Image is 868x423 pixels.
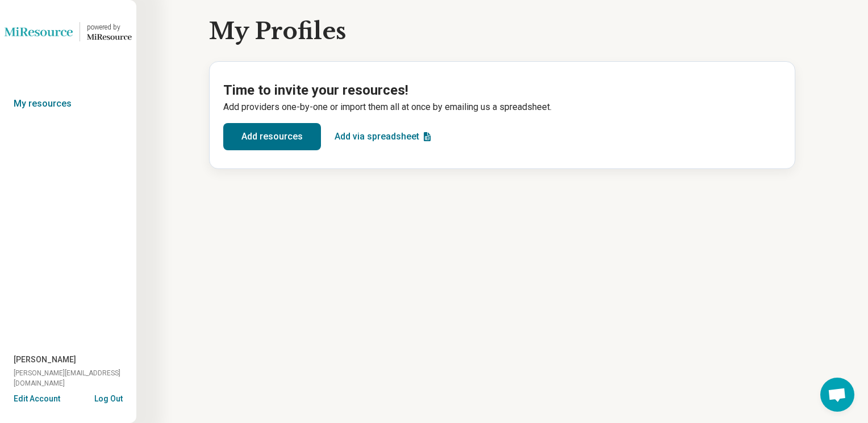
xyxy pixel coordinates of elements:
[223,80,781,100] h2: Time to invite your resources!
[223,100,781,114] p: Add providers one-by-one or import them all at once by emailing us a spreadsheet.
[820,378,854,412] a: Open chat
[5,18,132,45] a: Lionspowered by
[87,22,132,32] div: powered by
[330,123,437,150] button: Add via spreadsheet
[14,354,76,366] span: [PERSON_NAME]
[223,123,321,150] button: Add resources
[14,368,136,388] span: [PERSON_NAME][EMAIL_ADDRESS][DOMAIN_NAME]
[209,18,346,44] h1: My Profiles
[94,393,123,402] button: Log Out
[5,18,73,45] img: Lions
[14,393,60,405] button: Edit Account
